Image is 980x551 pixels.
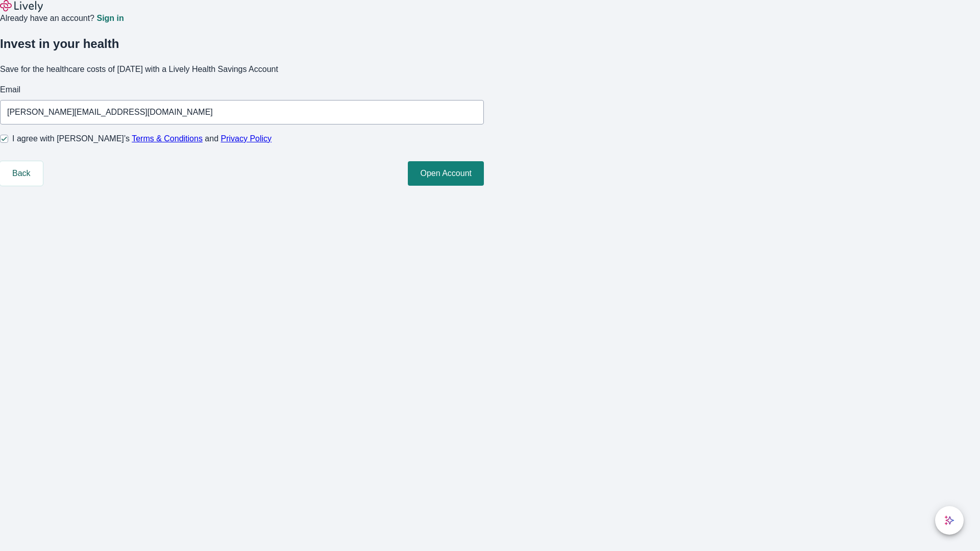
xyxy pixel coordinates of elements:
button: Open Account [408,161,484,186]
svg: Lively AI Assistant [944,515,954,525]
a: Sign in [96,14,124,22]
a: Terms & Conditions [132,134,203,143]
span: I agree with [PERSON_NAME]’s and [12,133,272,145]
a: Privacy Policy [221,134,272,143]
button: chat [935,506,964,535]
